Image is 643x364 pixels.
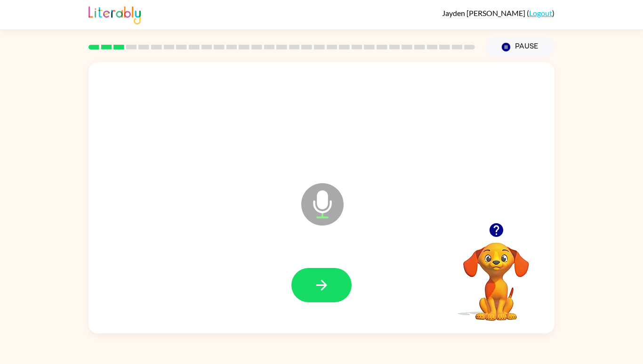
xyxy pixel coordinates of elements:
[88,4,141,24] img: Literably
[449,228,543,322] video: Your browser must support playing .mp4 files to use Literably. Please try using another browser.
[486,36,555,58] button: Pause
[442,8,527,17] span: Jayden [PERSON_NAME]
[442,8,555,17] div: ( )
[529,8,552,17] a: Logout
